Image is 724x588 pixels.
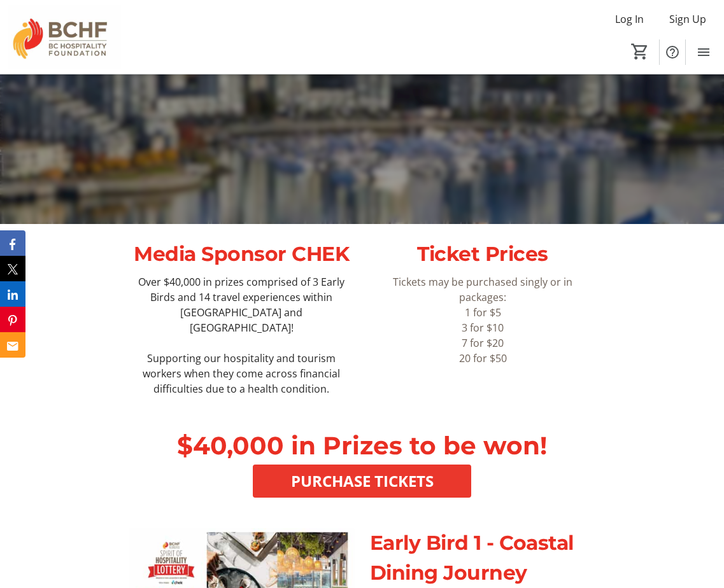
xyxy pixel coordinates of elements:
[34,47,395,76] strong: Help us raise $65,000 for [GEOGRAPHIC_DATA]'s hospitality and tourism workers!
[660,39,685,65] button: Help
[129,351,355,396] p: Supporting our hospitality and tourism workers when they come across financial difficulties due t...
[129,274,355,335] p: Over $40,000 in prizes comprised of 3 Early Birds and 14 travel experiences within [GEOGRAPHIC_DA...
[253,465,471,498] button: PURCHASE TICKETS
[136,427,588,465] p: $40,000 in Prizes to be won!
[459,351,507,365] span: 20 for $50
[628,40,651,63] button: Cart
[669,11,706,27] span: Sign Up
[691,39,716,65] button: Menu
[659,9,716,29] button: Sign Up
[605,9,654,29] button: Log In
[129,239,355,269] p: Media Sponsor CHEK
[370,239,596,269] p: Ticket Prices
[462,336,504,350] span: 7 for $20
[393,275,572,304] span: Tickets may be purchased singly or in packages:
[291,470,434,493] span: PURCHASE TICKETS
[615,11,644,27] span: Log In
[462,321,504,335] span: 3 for $10
[465,305,501,319] span: 1 for $5
[8,5,121,69] img: BC Hospitality Foundation's Logo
